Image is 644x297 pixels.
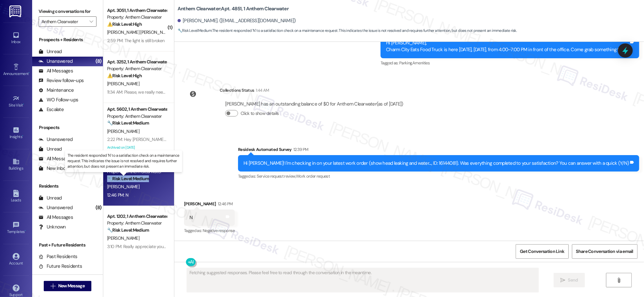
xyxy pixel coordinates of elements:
div: Past + Future Residents [32,242,103,248]
a: Templates • [3,219,29,237]
a: Site Visit • [3,93,29,110]
span: • [25,228,26,233]
div: Review follow-ups [39,77,84,84]
img: ResiDesk Logo [9,5,23,17]
span: [PERSON_NAME] [107,128,139,134]
div: Tagged as: [381,58,639,68]
textarea: Fetching suggested responses. Please feel free to read through the conversation in the meantime. [187,268,538,292]
div: [PERSON_NAME]. ([EMAIL_ADDRESS][DOMAIN_NAME]) [178,17,296,24]
div: Archived on [DATE] [106,144,167,152]
div: Property: Anthem Clearwater [107,14,167,21]
div: (8) [94,56,103,66]
strong: 🔧 Risk Level: Medium [178,28,212,33]
div: Apt. 1202, 1 Anthem Clearwater [107,213,167,220]
div: Tagged as: [184,226,235,235]
div: Escalate [39,106,64,113]
div: [PERSON_NAME] [184,200,235,209]
span: [PERSON_NAME] [107,235,139,241]
div: N [189,214,192,221]
b: Anthem Clearwater: Apt. 4851, 1 Anthem Clearwater [178,5,289,12]
div: Maintenance [39,87,74,94]
strong: ⚠️ Risk Level: High [107,21,142,27]
span: Get Conversation Link [520,248,564,255]
div: Unanswered [39,58,73,65]
div: Prospects [32,124,103,131]
strong: ⚠️ Risk Level: High [107,73,142,79]
div: 11:34 AM: Please, we really need this to be fixed [DATE], because of the medication and confort. ... [107,89,298,95]
div: Unanswered [39,136,73,143]
button: New Message [44,281,91,291]
div: Unread [39,146,62,153]
div: 2:22 PM: Hey [PERSON_NAME]. My dryer stopped working, makes a loud noise and doesn't turn. I am l... [107,136,495,142]
a: Inbox [3,30,29,47]
a: Insights • [3,125,29,142]
div: 12:39 PM [292,146,308,153]
label: Viewing conversations for [39,6,97,16]
span: : The resident responded 'N' to a satisfaction check on a maintenance request. This indicates the... [178,27,517,34]
span: Amenities [412,60,430,66]
div: Property: Anthem Clearwater [107,220,167,227]
span: • [22,134,23,138]
span: [PERSON_NAME] [107,81,139,87]
a: Leads [3,188,29,205]
span: Share Conversation via email [576,248,633,255]
div: Hi [PERSON_NAME], Charm City Eats Food Truck is here [DATE], [DATE], from 4:00–7:00 PM in front o... [386,40,629,53]
strong: 🔧 Risk Level: Medium [107,120,149,126]
strong: 🔧 Risk Level: Medium [107,176,149,181]
div: 2:59 PM: The light is still broken [107,38,164,43]
a: Buildings [3,156,29,173]
div: Apt. 3051, 1 Anthem Clearwater [107,7,167,14]
div: Future Residents [39,263,82,270]
span: Send [568,277,578,283]
div: Unread [39,195,62,201]
span: Negative response [203,228,235,233]
span: [PERSON_NAME] [107,184,139,190]
div: Past Residents [39,253,78,260]
span: Service request review , [257,173,296,179]
div: Unknown [39,224,66,230]
p: The resident responded 'N' to a satisfaction check on a maintenance request. This indicates the i... [68,153,179,169]
span: Work order request [296,173,330,179]
div: Apt. 5602, 1 Anthem Clearwater [107,106,167,113]
input: All communities [41,16,86,27]
span: Parking , [399,60,412,66]
i:  [51,283,55,289]
div: Collections Status [220,87,254,94]
div: All Messages [39,214,73,221]
span: New Message [58,283,85,289]
i:  [616,278,621,283]
div: Property: Anthem Clearwater [107,65,167,72]
div: (8) [94,203,103,213]
div: All Messages [39,68,73,74]
strong: 🔧 Risk Level: Medium [107,227,149,233]
div: Property: Anthem Clearwater [107,113,167,120]
i:  [560,278,565,283]
div: New Inbounds [39,165,76,172]
div: Prospects + Residents [32,36,103,43]
label: Click to show details [241,110,279,117]
div: All Messages [39,155,73,162]
div: [PERSON_NAME] has an outstanding balance of $0 for Anthem Clearwater (as of [DATE]) [225,101,403,107]
div: 1:44 AM [254,87,269,94]
div: Residesk Automated Survey [238,146,639,155]
div: Tagged as: [238,172,639,181]
div: Hi [PERSON_NAME]! I'm checking in on your latest work order (show head leaking and water..., ID: ... [244,160,629,167]
i:  [89,19,93,24]
a: Account [3,251,29,268]
div: WO Follow-ups [39,97,78,103]
div: 12:46 PM: N [107,192,128,198]
div: Unanswered [39,204,73,211]
div: 12:46 PM [216,200,233,207]
button: Get Conversation Link [516,244,568,259]
button: Share Conversation via email [572,244,638,259]
button: Send [554,273,585,287]
span: • [29,70,30,75]
div: Apt. 3252, 1 Anthem Clearwater [107,59,167,65]
div: Unread [39,48,62,55]
div: Residents [32,183,103,190]
span: [PERSON_NAME] [PERSON_NAME] [107,29,172,35]
span: • [23,102,24,107]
